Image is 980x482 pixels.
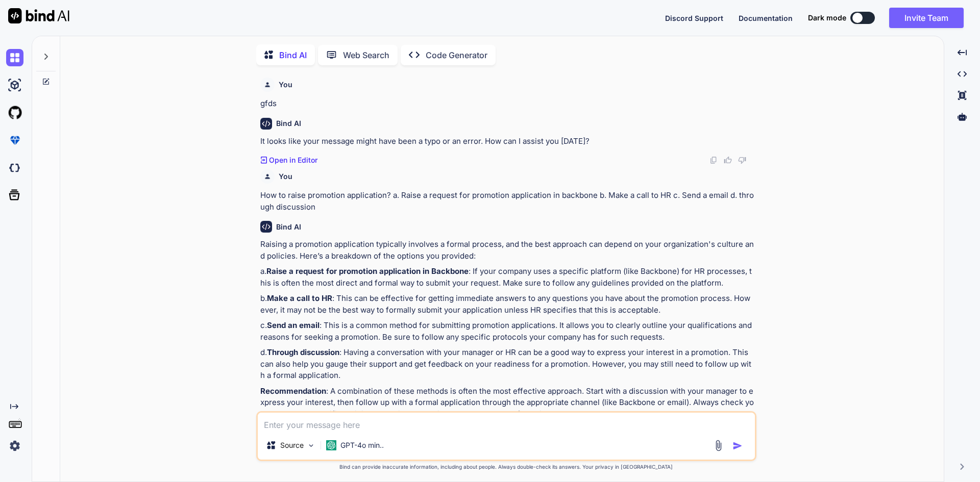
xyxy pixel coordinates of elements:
[276,222,301,232] h6: Bind AI
[8,8,69,23] img: Bind AI
[6,159,23,176] img: darkCloudIdeIcon
[6,132,23,149] img: premium
[739,14,793,22] span: Documentation
[709,156,718,164] img: copy
[343,49,389,61] p: Web Search
[6,437,23,454] img: settings
[739,13,793,23] button: Documentation
[267,347,339,357] strong: Through discussion
[713,440,724,451] img: attachment
[732,441,743,451] img: icon
[326,440,336,450] img: GPT-4o mini
[724,156,732,164] img: like
[260,136,754,147] p: It looks like your message might have been a typo or an error. How can I assist you [DATE]?
[266,266,469,276] strong: Raise a request for promotion application in Backbone
[260,266,754,289] p: a. : If your company uses a specific platform (like Backbone) for HR processes, this is often the...
[260,293,754,316] p: b. : This can be effective for getting immediate answers to any questions you have about the prom...
[260,386,326,396] strong: Recommendation
[279,80,292,90] h6: You
[279,171,292,182] h6: You
[6,77,23,94] img: ai-studio
[260,347,754,382] p: d. : Having a conversation with your manager or HR can be a good way to express your interest in ...
[260,320,754,343] p: c. : This is a common method for submitting promotion applications. It allows you to clearly outl...
[426,49,487,61] p: Code Generator
[340,440,384,450] p: GPT-4o min..
[256,463,756,471] p: Bind can provide inaccurate information, including about people. Always double-check its answers....
[6,104,23,121] img: githubLight
[665,14,723,22] span: Discord Support
[279,49,307,61] p: Bind AI
[260,386,754,420] p: : A combination of these methods is often the most effective approach. Start with a discussion wi...
[808,13,846,23] span: Dark mode
[260,190,754,213] p: How to raise promotion application? a. Raise a request for promotion application in backbone b. M...
[665,13,723,23] button: Discord Support
[267,293,332,303] strong: Make a call to HR
[269,155,317,165] p: Open in Editor
[276,118,301,129] h6: Bind AI
[267,320,320,330] strong: Send an email
[280,440,304,450] p: Source
[260,98,754,110] p: gfds
[738,156,746,164] img: dislike
[889,8,964,28] button: Invite Team
[260,239,754,262] p: Raising a promotion application typically involves a formal process, and the best approach can de...
[6,49,23,66] img: chat
[307,441,315,450] img: Pick Models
